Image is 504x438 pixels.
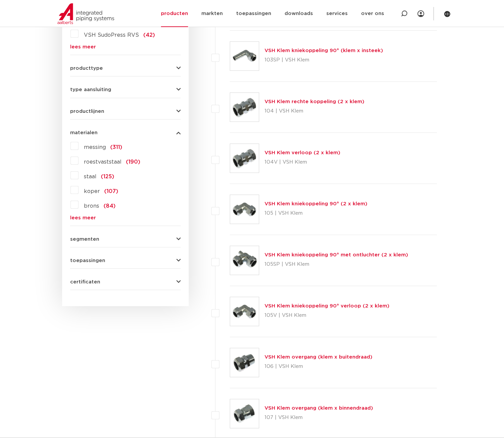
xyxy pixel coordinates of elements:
a: VSH Klem kniekoppeling 90° (2 x klem) [265,201,367,206]
a: VSH Klem rechte koppeling (2 x klem) [265,99,364,104]
span: (42) [143,32,155,38]
button: productlijnen [70,109,181,114]
a: lees meer [70,215,181,220]
span: certificaten [70,279,100,284]
span: type aansluiting [70,87,111,92]
span: (311) [110,145,122,150]
p: 105 | VSH Klem [265,208,367,219]
p: 105V | VSH Klem [265,310,389,321]
span: materialen [70,130,98,135]
button: type aansluiting [70,87,181,92]
img: Thumbnail for VSH Klem rechte koppeling (2 x klem) [230,93,259,122]
img: Thumbnail for VSH Klem verloop (2 x klem) [230,144,259,173]
a: VSH Klem kniekoppeling 90° (klem x insteek) [265,48,383,53]
p: 104V | VSH Klem [265,157,340,168]
a: VSH Klem kniekoppeling 90° met ontluchter (2 x klem) [265,252,408,257]
p: 103SP | VSH Klem [265,55,383,65]
button: materialen [70,130,181,135]
span: (125) [101,174,114,179]
span: segmenten [70,237,99,242]
a: VSH Klem verloop (2 x klem) [265,150,340,155]
span: (107) [104,189,118,194]
span: (84) [104,203,116,209]
span: toepassingen [70,258,105,263]
p: 105SP | VSH Klem [265,259,408,270]
span: (190) [126,159,140,165]
img: Thumbnail for VSH Klem kniekoppeling 90° met ontluchter (2 x klem) [230,246,259,275]
span: staal [84,174,97,179]
span: messing [84,145,106,150]
span: producttype [70,66,103,71]
span: koper [84,189,100,194]
p: 107 | VSH Klem [265,412,373,423]
a: VSH Klem kniekoppeling 90° verloop (2 x klem) [265,303,389,308]
span: roestvaststaal [84,159,122,165]
img: Thumbnail for VSH Klem overgang (klem x binnendraad) [230,399,259,428]
img: Thumbnail for VSH Klem overgang (klem x buitendraad) [230,348,259,377]
img: Thumbnail for VSH Klem kniekoppeling 90° verloop (2 x klem) [230,297,259,326]
span: productlijnen [70,109,104,114]
img: Thumbnail for VSH Klem kniekoppeling 90° (2 x klem) [230,195,259,224]
span: brons [84,203,99,209]
a: VSH Klem overgang (klem x binnendraad) [265,406,373,411]
p: 106 | VSH Klem [265,361,372,372]
button: producttype [70,66,181,71]
p: 104 | VSH Klem [265,106,364,117]
button: certificaten [70,279,181,284]
span: VSH SudoPress RVS [84,32,139,38]
img: Thumbnail for VSH Klem kniekoppeling 90° (klem x insteek) [230,42,259,70]
button: toepassingen [70,258,181,263]
a: VSH Klem overgang (klem x buitendraad) [265,355,372,360]
a: lees meer [70,44,181,49]
button: segmenten [70,237,181,242]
